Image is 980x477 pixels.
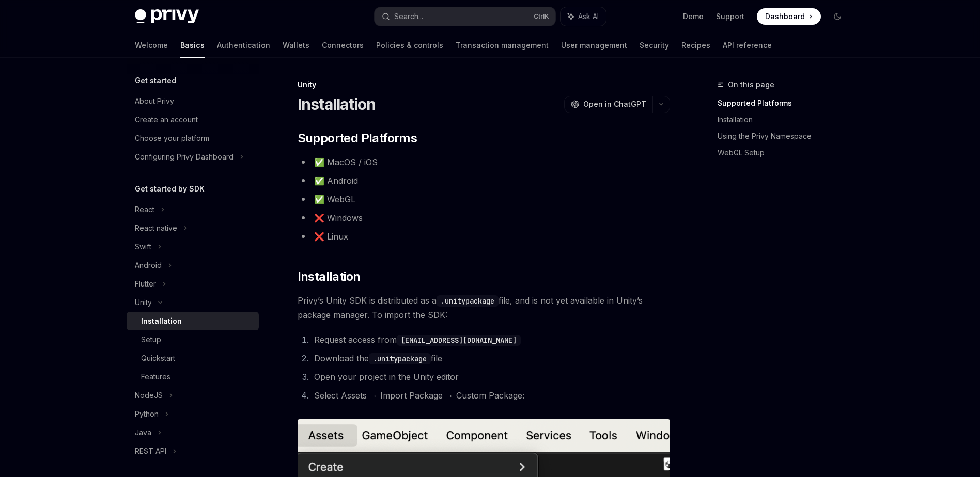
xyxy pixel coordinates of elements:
div: Unity [135,296,152,309]
a: User management [561,33,627,58]
li: ❌ Windows [298,211,670,225]
div: Create an account [135,114,198,126]
a: API reference [723,33,772,58]
button: Ask AI [561,7,606,26]
span: Ctrl K [534,12,549,21]
a: Create an account [127,110,259,129]
a: Wallets [283,33,309,58]
span: Installation [298,268,361,285]
a: [EMAIL_ADDRESS][DOMAIN_NAME] [397,335,521,345]
span: Supported Platforms [298,130,417,147]
button: Toggle dark mode [829,8,846,25]
a: Connectors [322,33,364,58]
a: Choose your platform [127,129,259,148]
div: Search... [394,10,423,23]
img: dark logo [135,9,199,24]
li: Open your project in the Unity editor [311,370,670,384]
span: On this page [728,78,774,91]
h1: Installation [298,95,376,114]
div: React [135,203,154,216]
span: Open in ChatGPT [583,99,646,109]
div: NodeJS [135,389,163,402]
code: .unitypackage [369,353,431,364]
div: Features [141,371,170,383]
a: WebGL Setup [718,145,854,161]
div: Installation [141,315,182,327]
a: Support [716,11,744,22]
a: Supported Platforms [718,95,854,112]
li: Select Assets → Import Package → Custom Package: [311,388,670,403]
div: About Privy [135,95,174,107]
li: Download the file [311,351,670,365]
div: Java [135,426,151,439]
a: Installation [127,312,259,330]
span: Ask AI [578,11,599,22]
div: Swift [135,241,151,253]
code: [EMAIL_ADDRESS][DOMAIN_NAME] [397,335,521,346]
a: Using the Privy Namespace [718,128,854,145]
div: REST API [135,445,166,457]
a: Basics [180,33,205,58]
div: Android [135,259,162,272]
a: Recipes [681,33,710,58]
span: Dashboard [765,11,805,22]
div: Unity [298,79,670,90]
a: Authentication [217,33,270,58]
div: Setup [141,333,161,346]
div: Flutter [135,278,156,290]
li: Request access from [311,332,670,347]
div: Python [135,408,159,420]
a: Policies & controls [376,33,443,58]
h5: Get started [135,74,176,87]
code: .unitypackage [437,295,499,307]
div: Configuring Privy Dashboard [135,151,234,163]
a: Welcome [135,33,168,58]
div: React native [135,222,177,234]
a: Installation [718,112,854,128]
li: ❌ Linux [298,229,670,244]
a: Dashboard [757,8,821,25]
li: ✅ Android [298,173,670,188]
a: About Privy [127,92,259,110]
a: Setup [127,330,259,349]
a: Demo [683,11,704,22]
a: Transaction management [456,33,549,58]
a: Security [640,33,669,58]
button: Search...CtrlK [375,7,555,26]
button: Open in ChatGPT [564,96,652,113]
a: Features [127,368,259,386]
li: ✅ WebGL [298,192,670,206]
div: Quickstart [141,352,175,364]
h5: Get started by SDK [135,183,205,195]
div: Choose your platform [135,132,209,145]
a: Quickstart [127,349,259,368]
span: Privy’s Unity SDK is distributed as a file, and is not yet available in Unity’s package manager. ... [298,293,670,322]
li: ✅ MacOS / iOS [298,155,670,169]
